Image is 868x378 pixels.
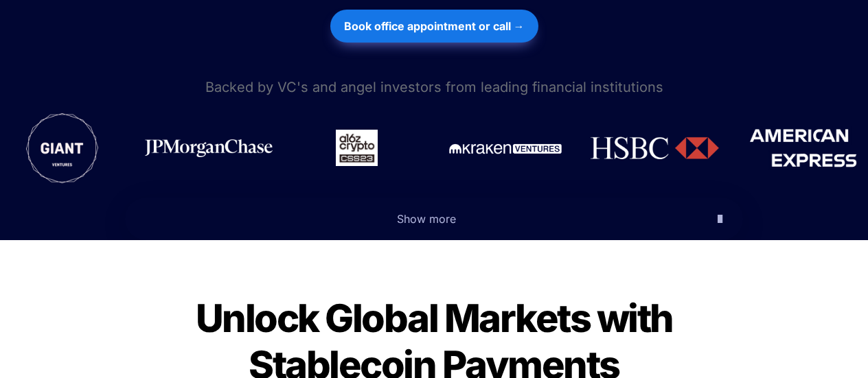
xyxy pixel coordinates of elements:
[205,79,663,95] span: Backed by VC's and angel investors from leading financial institutions
[125,198,743,240] button: Show more
[330,3,538,49] a: Book office appointment or call →
[330,10,538,43] button: Book office appointment or call →
[344,19,525,33] strong: Book office appointment or call →
[397,212,456,226] span: Show more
